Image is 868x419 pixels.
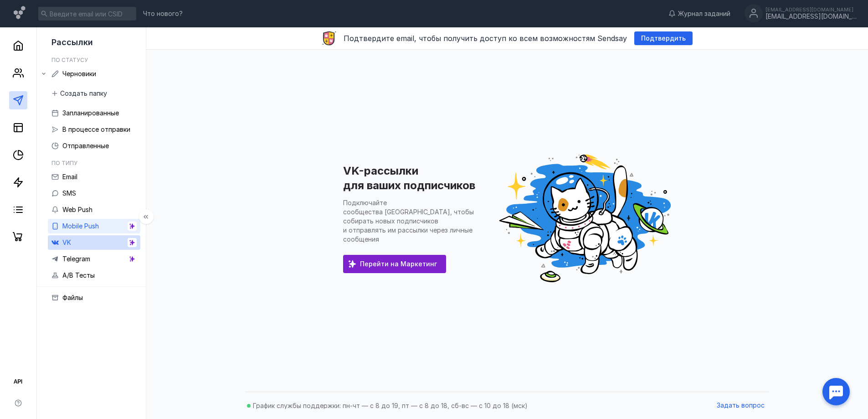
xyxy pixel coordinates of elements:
a: Telegram [48,252,140,266]
button: Задать вопрос [712,399,769,413]
span: Telegram [62,255,90,263]
span: Журнал заданий [678,9,730,18]
span: Задать вопрос [717,402,765,409]
a: Отправленные [48,139,140,153]
a: Журнал заданий [664,9,735,18]
div: [EMAIL_ADDRESS][DOMAIN_NAME] [765,13,857,21]
h5: По статусу [51,57,88,63]
span: SMS [62,189,76,197]
span: График службы поддержки: пн-чт — с 8 до 19, пт — с 8 до 18, сб-вс — с 10 до 18 (мск) [253,402,528,409]
a: VK [48,235,140,250]
span: Создать папку [60,90,107,98]
p: Подключайте сообщества [GEOGRAPHIC_DATA], чтобы собирать новых подписчиков и отправлять им рассыл... [343,199,474,243]
span: Файлы [62,294,83,301]
a: Email [48,170,140,184]
a: Файлы [48,290,140,305]
span: Mobile Push [62,222,99,230]
a: Что нового? [139,10,187,17]
span: A/B Тесты [62,271,95,279]
a: Mobile Push [48,219,140,233]
a: A/B Тесты [48,268,140,283]
a: Черновики [48,67,140,81]
span: Перейти на Маркетинг [360,260,437,268]
span: Подтвердить [641,35,686,42]
a: В процессе отправки [48,122,140,137]
span: Рассылки [51,37,93,47]
a: Перейти на Маркетинг [343,255,446,273]
input: Введите email или CSID [38,7,136,21]
a: SMS [48,186,140,201]
button: Подтвердить [634,31,693,45]
a: Запланированные [48,106,140,120]
span: Email [62,173,77,181]
button: Создать папку [48,87,112,100]
div: [EMAIL_ADDRESS][DOMAIN_NAME] [765,7,857,12]
span: Подтвердите email, чтобы получить доступ ко всем возможностям Sendsay [344,34,627,43]
span: VK [62,238,71,246]
span: В процессе отправки [62,125,130,133]
a: Web Push [48,202,140,217]
h5: По типу [51,160,77,166]
span: Черновики [62,70,96,78]
span: Запланированные [62,109,119,117]
h1: VK-рассылки для ваших подписчиков [343,164,475,192]
span: Web Push [62,206,92,213]
span: Что нового? [143,10,183,17]
span: Отправленные [62,142,109,150]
